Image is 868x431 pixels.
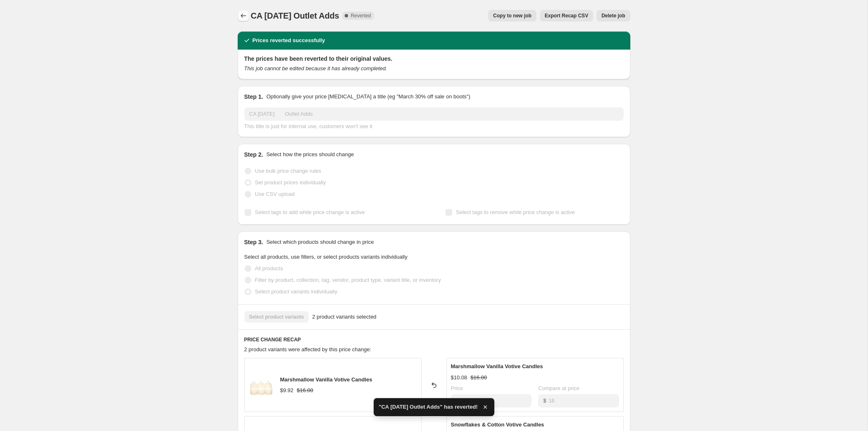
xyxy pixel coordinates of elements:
button: Delete job [596,10,630,21]
h2: Prices reverted successfully [253,36,325,45]
span: Use bulk price change rules [255,168,321,174]
span: Filter by product, collection, tag, vendor, product type, variant title, or inventory [255,277,441,283]
h6: PRICE CHANGE RECAP [244,336,624,343]
div: $9.92 [280,386,294,395]
h2: Step 2. [244,150,263,159]
span: Price [451,385,463,391]
span: All products [255,265,283,271]
button: Price change jobs [238,10,249,21]
span: Select all products, use filters, or select products variants individually [244,254,408,260]
span: Snowflakes & Cotton Votive Candles [451,421,544,428]
p: Select which products should change in price [266,238,374,246]
button: Export Recap CSV [540,10,593,21]
h2: Step 3. [244,238,263,246]
span: $ [543,398,546,404]
span: CA [DATE] Outlet Adds [251,11,339,20]
img: fh18_f002_v06900_web_abd8d613-7516-4f23-a72f-1564bc4954e9_80x.png [249,373,274,398]
span: Marshmallow Vanilla Votive Candles [451,363,543,369]
strike: $16.00 [470,374,487,382]
span: Select product variants individually [255,288,337,295]
span: Marshmallow Vanilla Votive Candles [280,376,372,383]
button: Copy to new job [488,10,537,21]
div: $10.08 [451,374,467,382]
h2: Step 1. [244,93,263,101]
span: "CA [DATE] Outlet Adds" has reverted! [379,403,477,411]
span: Use CSV upload [255,191,295,197]
span: Delete job [601,12,625,19]
p: Select how the prices should change [266,150,354,159]
span: Select tags to add while price change is active [255,209,365,215]
h2: The prices have been reverted to their original values. [244,55,624,63]
span: Reverted [351,12,371,19]
input: 30% off holiday sale [244,107,624,121]
span: Select tags to remove while price change is active [456,209,575,215]
span: 2 product variants selected [312,313,376,321]
p: Optionally give your price [MEDICAL_DATA] a title (eg "March 30% off sale on boots") [266,93,470,101]
span: 2 product variants were affected by this price change: [244,346,372,352]
span: Compare at price [538,385,579,391]
span: Export Recap CSV [545,12,588,19]
i: This job cannot be edited because it has already completed. [244,65,387,71]
span: This title is just for internal use, customers won't see it [244,123,372,129]
span: Set product prices individually [255,179,326,186]
span: Copy to new job [493,12,532,19]
strike: $16.00 [297,386,313,395]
